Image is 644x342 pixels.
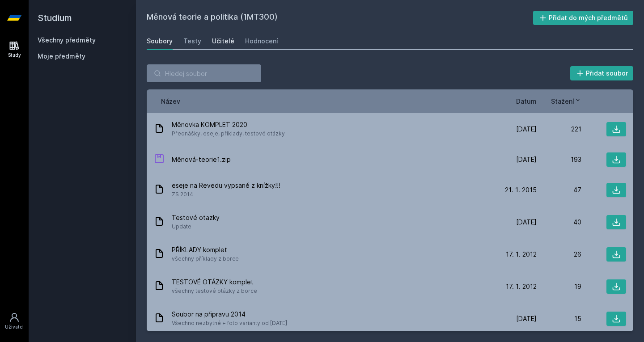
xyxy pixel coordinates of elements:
[161,97,180,106] button: Název
[172,190,280,199] span: ZS 2014
[2,36,27,63] a: Study
[537,282,581,291] div: 19
[537,218,581,227] div: 40
[570,66,634,80] button: Přidat soubor
[147,64,261,82] input: Hledej soubor
[245,37,278,46] div: Hodnocení
[212,37,234,46] div: Učitelé
[147,11,533,25] h2: Měnová teorie a politika (1MT300)
[172,155,231,164] span: Měnová-teorie1.zip
[506,282,537,291] span: 17. 1. 2012
[8,52,21,59] div: Study
[516,97,537,106] button: Datum
[551,97,581,106] button: Stažení
[172,120,285,129] span: Měnovka KOMPLET 2020
[537,155,581,164] div: 193
[183,32,201,50] a: Testy
[172,129,285,138] span: Přednášky, eseje, příklady, testové otázky
[183,37,201,46] div: Testy
[533,11,634,25] button: Přidat do mých předmětů
[172,222,220,231] span: Update
[154,153,165,166] div: ZIP
[537,125,581,134] div: 221
[516,125,537,134] span: [DATE]
[2,308,27,335] a: Uživatel
[38,52,85,61] span: Moje předměty
[172,213,220,222] span: Testové otazky
[537,250,581,259] div: 26
[505,186,537,194] span: 21. 1. 2015
[516,155,537,164] span: [DATE]
[537,314,581,323] div: 15
[172,254,239,263] span: všechny příklady z borce
[516,314,537,323] span: [DATE]
[172,319,287,328] span: Všechno nezbytné + foto varianty od [DATE]
[245,32,278,50] a: Hodnocení
[38,36,96,44] a: Všechny předměty
[172,310,287,319] span: Soubor na připravu 2014
[5,324,24,330] div: Uživatel
[506,250,537,259] span: 17. 1. 2012
[212,32,234,50] a: Učitelé
[172,278,257,287] span: TESTOVÉ OTÁZKY komplet
[551,97,574,106] span: Stažení
[537,186,581,194] div: 47
[147,37,173,46] div: Soubory
[172,287,257,296] span: všechny testové otázky z borce
[172,245,239,254] span: PŘÍKLADY komplet
[147,32,173,50] a: Soubory
[172,181,280,190] span: eseje na Revedu vypsané z knížky!!!
[516,218,537,227] span: [DATE]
